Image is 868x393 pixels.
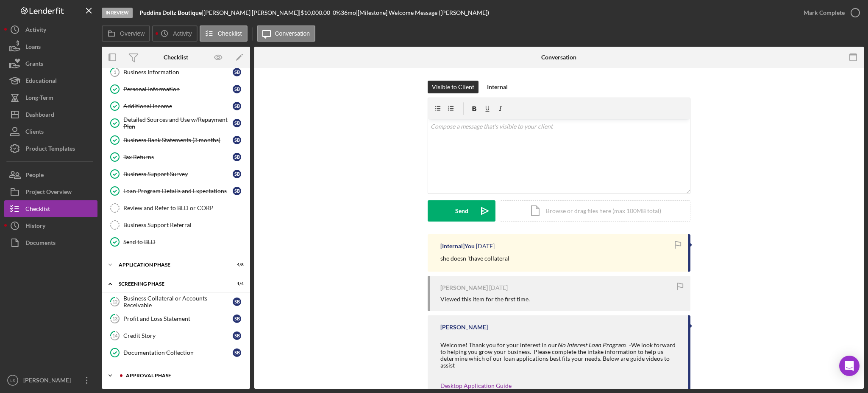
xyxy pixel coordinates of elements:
button: People [4,166,97,183]
div: Dashboard [25,106,54,125]
div: Screening Phase [119,281,223,286]
div: | [139,9,203,16]
div: Educational [25,72,57,91]
tspan: 12 [112,299,117,304]
a: Detailed Sources and Use w/Repayment PlanSB [106,115,246,132]
div: Business Support Survey [123,171,233,177]
div: Activity [25,21,46,40]
button: Checklist [4,200,97,217]
div: [PERSON_NAME] [21,372,76,391]
div: Business Bank Statements (3 months) [123,137,233,143]
div: Loan Program Details and Expectations [123,188,233,194]
div: Business Information [123,69,233,76]
a: Loan Program Details and ExpectationsSB [106,182,246,199]
a: 13Profit and Loss StatementSB [106,310,246,327]
label: Checklist [218,30,242,37]
div: Business Collateral or Accounts Receivable [123,295,233,309]
button: Visible to Client [428,81,479,93]
div: Additional Income [123,103,233,109]
p: she doesn 'thave collateral [440,254,509,263]
a: Tax ReturnsSB [106,149,246,166]
button: Educational [4,72,97,89]
div: [PERSON_NAME] [PERSON_NAME] | [203,9,300,16]
div: Project Overview [25,183,72,202]
div: History [25,217,45,236]
a: Additional IncomeSB [106,98,246,115]
a: Review and Refer to BLD or CORP [106,199,246,216]
div: Product Templates [25,140,75,159]
div: Profit and Loss Statement [123,315,233,322]
div: Loans [25,38,41,57]
div: Clients [25,123,44,142]
div: Checklist [164,54,188,61]
div: Review and Refer to BLD or CORP [123,205,245,211]
div: Internal [487,81,508,93]
div: S B [233,85,241,93]
button: Checklist [200,25,248,42]
div: $10,000.00 [300,9,333,16]
label: Conversation [275,30,310,37]
div: Tax Returns [123,154,233,160]
button: Product Templates [4,140,97,157]
div: Viewed this item for the first time. [440,296,530,303]
div: Send to BLD [123,239,245,245]
a: Business Bank Statements (3 months)SB [106,132,246,149]
button: Overview [102,25,150,42]
button: History [4,217,97,234]
text: LS [10,378,15,383]
div: S B [233,136,241,144]
time: 2025-04-09 17:32 [489,284,508,291]
div: Documents [25,234,56,253]
button: Clients [4,123,97,140]
button: Send [428,200,495,222]
div: 4 / 8 [228,262,244,267]
div: S B [233,153,241,161]
button: Activity [4,21,97,38]
div: Conversation [541,54,576,61]
button: Documents [4,234,97,251]
button: Project Overview [4,183,97,200]
div: S B [233,187,241,195]
tspan: 13 [112,316,117,321]
div: Long-Term [25,89,53,108]
a: Business Support SurveySB [106,166,246,182]
div: In Review [102,8,133,18]
button: LS[PERSON_NAME] [4,372,97,389]
div: S B [233,331,241,340]
button: Loans [4,38,97,55]
div: | [Milestone] Welcome Message ([PERSON_NAME]) [356,9,489,16]
div: Mark Complete [804,4,845,21]
div: Documentation Collection [123,349,233,356]
time: 2025-05-08 18:40 [476,243,495,250]
button: Long-Term [4,89,97,106]
a: 14Credit StorySB [106,327,246,344]
div: Credit Story [123,332,233,339]
div: Send [455,200,468,222]
div: [Internal] You [440,243,475,250]
button: Activity [152,25,197,42]
div: S B [233,119,241,127]
a: 12Business Collateral or Accounts ReceivableSB [106,293,246,310]
tspan: 1 [114,69,116,75]
label: Overview [120,30,145,37]
button: Dashboard [4,106,97,123]
div: Checklist [25,200,50,219]
button: Grants [4,55,97,72]
label: Activity [173,30,192,37]
div: 0 % [333,9,341,16]
div: Detailed Sources and Use w/Repayment Plan [123,116,233,130]
div: Personal Information [123,86,233,93]
button: Mark Complete [795,4,864,21]
a: Personal InformationSB [106,81,246,98]
div: S B [233,102,241,110]
button: Conversation [257,25,316,42]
